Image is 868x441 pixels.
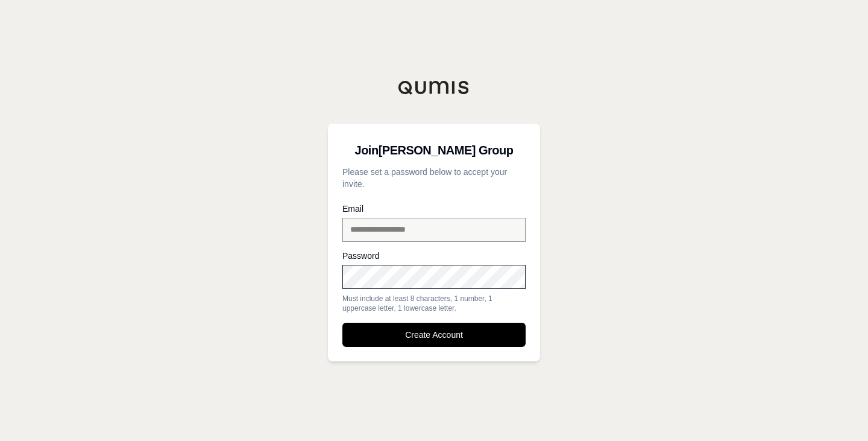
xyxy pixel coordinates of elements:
[342,294,526,313] div: Must include at least 8 characters, 1 number, 1 uppercase letter, 1 lowercase letter.
[398,80,470,95] img: Qumis
[342,138,526,162] h3: Join [PERSON_NAME] Group
[342,205,526,213] label: Email
[342,323,526,347] button: Create Account
[342,166,526,190] p: Please set a password below to accept your invite.
[342,252,526,260] label: Password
